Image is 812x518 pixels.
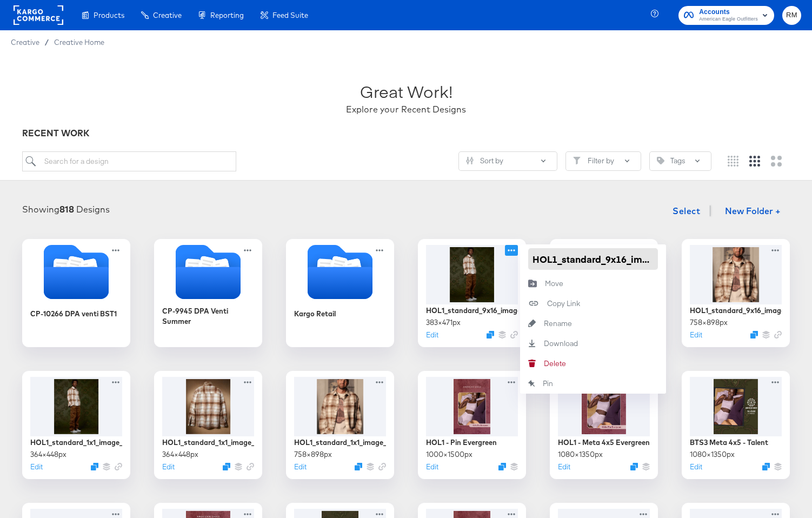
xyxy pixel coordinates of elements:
div: RECENT WORK [22,127,790,140]
div: Move [545,278,563,289]
svg: Link [247,463,254,470]
button: AccountsAmerican Eagle Outfitters [678,6,774,25]
svg: Copy [520,298,547,309]
strong: 818 [59,204,74,215]
svg: Duplicate [91,463,98,470]
svg: Duplicate [750,331,758,338]
button: Delete [520,354,666,374]
svg: Link [510,331,518,338]
div: Rename [544,318,572,329]
span: RM [787,9,797,22]
div: HOL1 - Pin Evergreen [426,437,497,448]
input: Search for a design [22,151,236,171]
div: HOL1 - Meta 4x5 Evergreen [558,437,650,448]
div: Pin [543,378,553,389]
div: Great Work! [360,80,452,103]
span: Feed Suite [272,11,308,19]
div: HOL1_standard_9x16_image_3 [426,306,518,316]
button: SlidersSort by [458,151,557,171]
a: Creative Home [54,38,104,47]
div: HOL1_standard_1x1_image_3364×448pxEditDuplicate [22,371,130,479]
span: American Eagle Outfitters [699,15,758,24]
svg: Folder [154,245,262,299]
div: 758 × 898 px [690,317,728,328]
svg: Download [520,340,544,347]
svg: Duplicate [355,463,362,470]
button: Edit [294,462,307,472]
span: Products [94,11,124,19]
div: HOL1_standard_9x16_image_2383×471pxEditDuplicate [550,239,658,347]
button: Edit [30,462,43,472]
svg: Folder [22,245,130,299]
svg: Link [774,331,782,338]
svg: Tag [657,157,664,164]
svg: Duplicate [223,463,230,470]
span: / [39,38,54,47]
div: HOL1 - Pin Evergreen1000×1500pxEditDuplicate [418,371,526,479]
svg: Duplicate [630,463,638,470]
button: Edit [690,462,702,472]
span: Creative [11,38,39,47]
div: 758 × 898 px [294,449,332,460]
div: CP-10266 DPA venti BST1 [30,309,117,319]
svg: Folder [286,245,394,299]
div: HOL1_standard_1x1_image_1758×898pxEditDuplicate [286,371,394,479]
div: 1000 × 1500 px [426,449,472,460]
div: HOL1_standard_9x16_image_3383×471pxEditDuplicate [418,239,526,347]
button: New Folder + [716,202,790,222]
div: Kargo Retail [294,309,336,319]
span: Accounts [699,6,758,18]
span: Select [673,203,700,218]
button: Rename [520,314,666,334]
button: Copy [520,294,666,314]
svg: Link [378,463,386,470]
svg: Large grid [771,156,782,167]
button: Duplicate [498,463,506,470]
button: FilterFilter by [565,151,641,171]
div: Download [544,338,578,349]
svg: Rename [520,320,544,327]
div: 383 × 471 px [426,317,461,328]
div: CP-10266 DPA venti BST1 [22,239,130,347]
button: RM [782,6,801,25]
svg: Delete [520,360,544,367]
button: Edit [558,462,570,472]
button: Move to folder [520,274,666,294]
svg: Duplicate [487,331,494,338]
div: Kargo Retail [286,239,394,347]
a: Download [520,334,666,354]
div: 1080 × 1350 px [558,449,603,460]
div: Copy Link [547,298,580,309]
svg: Move to folder [520,279,545,288]
div: HOL1_standard_1x1_image_2 [162,437,254,448]
svg: Duplicate [762,463,770,470]
div: HOL1_standard_1x1_image_2364×448pxEditDuplicate [154,371,262,479]
svg: Link [115,463,122,470]
div: Showing Designs [22,203,110,216]
div: HOL1_standard_1x1_image_1 [294,437,386,448]
svg: Filter [573,157,581,164]
button: Edit [426,462,438,472]
div: 364 × 448 px [30,449,66,460]
div: HOL1_standard_9x16_image_1 [690,306,782,316]
svg: Small grid [728,156,738,167]
div: 1080 × 1350 px [690,449,735,460]
button: Edit [426,330,438,340]
button: TagTags [649,151,711,171]
span: Reporting [210,11,244,19]
button: Select [668,200,704,222]
div: CP-9945 DPA Venti Summer [162,306,254,326]
div: 364 × 448 px [162,449,198,460]
div: BTS3 Meta 4x5 - Talent1080×1350pxEditDuplicate [682,371,790,479]
div: Explore your Recent Designs [346,103,466,116]
span: Creative [153,11,182,19]
div: Delete [544,358,566,369]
